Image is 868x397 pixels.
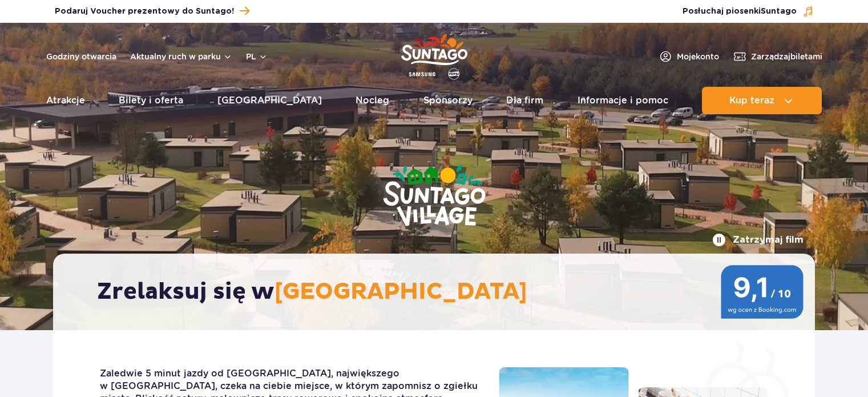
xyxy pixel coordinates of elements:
a: Sponsorzy [423,87,473,114]
button: pl [246,51,268,62]
span: Kup teraz [729,95,774,106]
button: Kup teraz [702,87,822,114]
a: Atrakcje [46,87,85,114]
h2: Zrelaksuj się w [97,278,782,306]
button: Zatrzymaj film [712,233,804,247]
a: Godziny otwarcia [46,51,116,62]
a: Bilety i oferta [119,87,183,114]
span: Suntago [761,7,797,15]
a: Podaruj Voucher prezentowy do Suntago! [55,3,249,19]
span: Zarządzaj biletami [751,51,822,62]
a: Mojekonto [659,50,719,63]
span: Moje konto [677,51,719,62]
button: Aktualny ruch w parku [130,52,232,61]
a: Zarządzajbiletami [733,50,822,63]
span: Podaruj Voucher prezentowy do Suntago! [55,6,234,17]
span: [GEOGRAPHIC_DATA] [274,278,527,306]
a: Dla firm [506,87,543,114]
a: Nocleg [356,87,389,114]
a: [GEOGRAPHIC_DATA] [217,87,322,114]
button: Posłuchaj piosenkiSuntago [683,6,814,17]
a: Park of Poland [401,29,467,81]
a: Informacje i pomoc [578,87,668,114]
img: Suntago Village [337,120,531,273]
img: 9,1/10 wg ocen z Booking.com [721,265,804,319]
span: Posłuchaj piosenki [683,6,797,17]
